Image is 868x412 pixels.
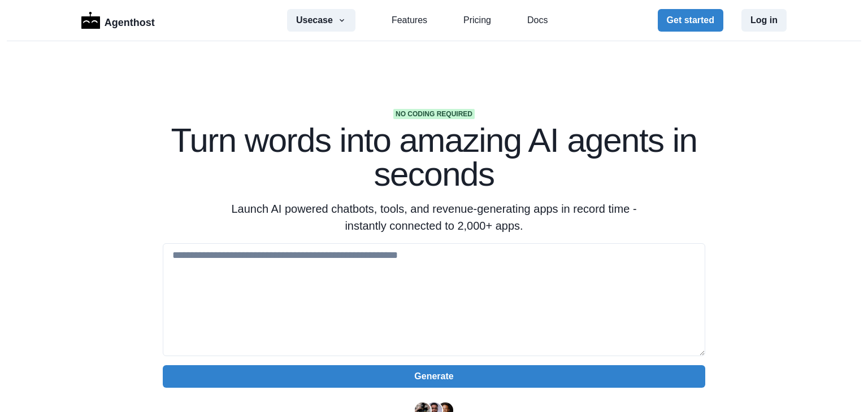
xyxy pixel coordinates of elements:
a: Pricing [463,14,491,27]
a: Docs [527,14,548,27]
p: Launch AI powered chatbots, tools, and revenue-generating apps in record time - instantly connect... [217,200,651,234]
button: Get started [658,9,723,32]
h1: Turn words into amazing AI agents in seconds [163,124,705,191]
button: Generate [163,365,705,388]
button: Log in [741,9,787,32]
p: Agenthost [105,11,155,30]
button: Usecase [287,9,355,32]
a: Features [392,14,427,27]
span: No coding required [393,109,475,119]
a: LogoAgenthost [81,11,155,30]
img: Logo [81,12,100,29]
